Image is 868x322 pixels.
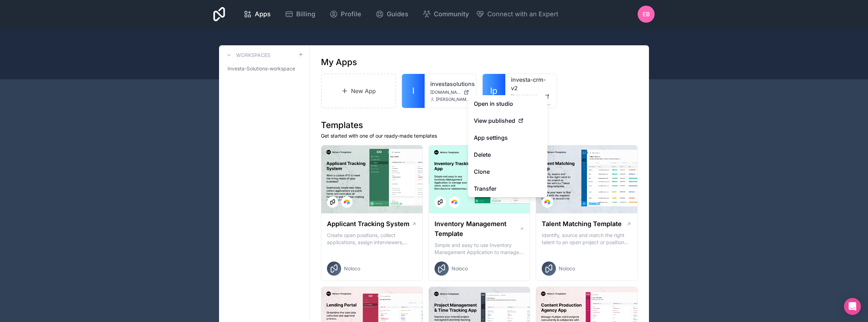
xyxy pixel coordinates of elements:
[468,163,547,180] a: Clone
[430,90,461,95] span: [DOMAIN_NAME]
[341,9,361,19] span: Profile
[511,75,551,92] a: investa-crm-v2
[844,298,861,315] div: Open Intercom Messenger
[321,132,638,139] p: Get started with one of our ready-made templates
[511,94,551,99] a: [DOMAIN_NAME]
[324,6,367,22] a: Profile
[545,199,550,205] img: Airtable Logo
[327,232,417,246] p: Create open positions, collect applications, assign interviewers, centralise candidate feedback a...
[468,129,547,146] a: App settings
[417,6,475,22] a: Community
[487,9,558,19] span: Connect with an Expert
[542,219,622,229] h1: Talent Matching Template
[559,265,575,272] span: Noloco
[402,74,425,108] a: I
[435,242,524,256] p: Simple and easy to use Inventory Management Application to manage your stock, orders and Manufact...
[238,6,276,22] a: Apps
[511,94,541,99] span: [DOMAIN_NAME]
[468,146,547,163] button: Delete
[468,95,547,112] a: Open in studio
[474,116,515,125] span: View published
[370,6,414,22] a: Guides
[434,9,469,19] span: Community
[344,265,360,272] span: Noloco
[321,120,638,131] h1: Templates
[344,199,350,205] img: Airtable Logo
[452,265,468,272] span: Noloco
[643,10,650,18] span: EB
[476,9,558,19] button: Connect with an Expert
[435,219,519,239] h1: Inventory Management Template
[236,52,270,59] h3: Workspaces
[490,85,498,97] span: Ip
[279,6,321,22] a: Billing
[412,85,414,97] span: I
[542,232,632,246] p: Identify, source and match the right talent to an open project or position with our Talent Matchi...
[225,51,270,59] a: Workspaces
[483,74,505,108] a: Ip
[321,57,357,68] h1: My Apps
[430,80,471,88] a: investasolutions
[321,74,396,108] a: New App
[468,180,547,197] a: Transfer
[430,90,471,95] a: [DOMAIN_NAME]
[225,62,304,75] a: Investa-Solutions-workspace
[255,9,271,19] span: Apps
[452,199,457,205] img: Airtable Logo
[296,9,315,19] span: Billing
[228,65,295,72] span: Investa-Solutions-workspace
[387,9,408,19] span: Guides
[468,112,547,129] a: View published
[327,219,409,229] h1: Applicant Tracking System
[436,97,471,102] span: [PERSON_NAME][EMAIL_ADDRESS][PERSON_NAME][DOMAIN_NAME]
